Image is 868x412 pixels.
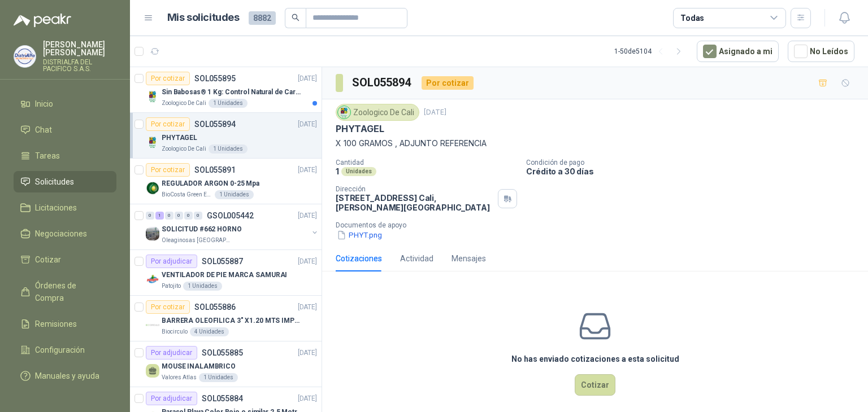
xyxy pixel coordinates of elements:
p: SOL055886 [194,303,236,311]
div: Por cotizar [146,163,190,177]
span: Manuales y ayuda [35,370,99,382]
p: SOL055887 [202,257,243,265]
div: Mensajes [452,252,486,265]
div: 1 - 50 de 5104 [614,42,688,60]
a: Por cotizarSOL055891[DATE] Company LogoREGULADOR ARGON 0-25 MpaBioCosta Green Energy S.A.S1 Unidades [130,159,322,204]
span: Configuración [35,344,85,356]
button: No Leídos [788,41,854,62]
img: Logo peakr [14,14,71,27]
p: [DATE] [298,302,317,313]
p: [DATE] [298,119,317,130]
div: 4 Unidades [190,327,229,336]
p: Condición de pago [526,159,863,166]
p: BioCosta Green Energy S.A.S [162,190,212,199]
h1: Mis solicitudes [167,10,240,26]
p: REGULADOR ARGON 0-25 Mpa [162,178,259,189]
p: SOL055895 [194,74,236,82]
p: SOL055885 [202,349,243,357]
p: GSOL005442 [207,212,254,220]
p: 1 [336,166,339,176]
div: Por adjudicar [146,255,197,268]
span: Órdenes de Compra [35,279,106,304]
p: Crédito a 30 días [526,166,863,176]
div: Por cotizar [146,72,190,85]
div: 1 Unidades [209,144,248,154]
button: Cotizar [575,374,615,396]
h3: No has enviado cotizaciones a esta solicitud [511,353,679,365]
a: Solicitudes [14,171,116,192]
a: Chat [14,119,116,141]
p: Valores Atlas [162,373,197,382]
h3: SOL055894 [352,74,413,91]
p: [DATE] [298,256,317,267]
p: Dirección [336,185,493,193]
p: Biocirculo [162,327,188,336]
p: PHYTAGEL [336,123,384,135]
span: 8882 [249,11,276,25]
div: 0 [184,212,193,220]
div: Actividad [400,252,433,265]
p: [DATE] [424,107,446,118]
p: Oleaginosas [GEOGRAPHIC_DATA][PERSON_NAME] [162,236,233,245]
div: 1 Unidades [209,99,248,108]
p: VENTILADOR DE PIE MARCA SAMURAI [162,270,287,280]
div: 1 Unidades [215,190,254,199]
p: Documentos de apoyo [336,221,863,229]
p: SOL055891 [194,166,236,174]
div: Todas [680,12,704,24]
p: Cantidad [336,159,517,166]
div: 0 [146,212,154,220]
span: search [292,14,300,21]
span: Negociaciones [35,227,87,240]
a: Inicio [14,93,116,115]
p: X 100 GRAMOS , ADJUNTO REFERENCIA [336,137,854,150]
div: Cotizaciones [336,252,382,265]
p: [STREET_ADDRESS] Cali , [PERSON_NAME][GEOGRAPHIC_DATA] [336,193,493,212]
span: Licitaciones [35,201,77,214]
span: Cotizar [35,253,61,266]
span: Chat [35,124,52,136]
div: Por cotizar [146,117,190,131]
p: SOL055884 [202,395,243,402]
p: Sin Babosas® 1 Kg: Control Natural de Caracoles y Babosas [162,87,302,98]
a: Manuales y ayuda [14,365,116,387]
p: [PERSON_NAME] [PERSON_NAME] [43,41,116,56]
a: Órdenes de Compra [14,275,116,309]
a: Por adjudicarSOL055887[DATE] Company LogoVENTILADOR DE PIE MARCA SAMURAIPatojito1 Unidades [130,250,322,296]
p: Zoologico De Cali [162,144,206,154]
div: Por adjudicar [146,346,197,360]
a: Configuración [14,339,116,361]
a: Licitaciones [14,197,116,218]
a: Por adjudicarSOL055885[DATE] MOUSE INALAMBRICOValores Atlas1 Unidades [130,341,322,387]
div: 1 Unidades [183,282,222,291]
p: MOUSE INALAMBRICO [162,361,236,372]
img: Company Logo [146,318,159,332]
div: 0 [165,212,173,220]
span: Solicitudes [35,176,74,188]
a: Tareas [14,145,116,166]
a: Remisiones [14,313,116,335]
img: Company Logo [146,227,159,240]
div: 0 [194,212,202,220]
p: [DATE] [298,211,317,221]
button: PHYT.png [336,229,383,241]
img: Company Logo [146,273,159,286]
p: SOL055894 [194,120,236,128]
span: Remisiones [35,318,77,330]
p: [DATE] [298,73,317,84]
img: Company Logo [146,90,159,103]
a: Por cotizarSOL055886[DATE] Company LogoBARRERA OLEOFILICA 3" X1.20 MTS IMPORTADOBiocirculo4 Unidades [130,296,322,341]
p: DISTRIALFA DEL PACIFICO S.A.S. [43,59,116,72]
div: Por adjudicar [146,392,197,405]
p: [DATE] [298,348,317,358]
div: Zoologico De Cali [336,104,419,121]
div: 0 [175,212,183,220]
a: Por cotizarSOL055895[DATE] Company LogoSin Babosas® 1 Kg: Control Natural de Caracoles y BabosasZ... [130,67,322,113]
p: PHYTAGEL [162,133,197,143]
div: 1 Unidades [199,373,238,382]
p: [DATE] [298,393,317,404]
p: Patojito [162,282,181,291]
img: Company Logo [338,106,350,119]
a: Por cotizarSOL055894[DATE] Company LogoPHYTAGELZoologico De Cali1 Unidades [130,113,322,159]
a: Negociaciones [14,223,116,244]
